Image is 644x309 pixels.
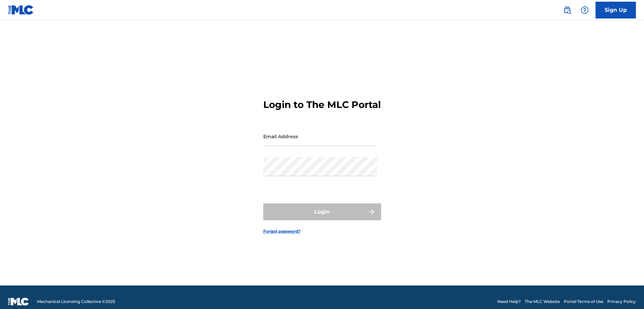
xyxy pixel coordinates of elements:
img: logo [8,298,29,306]
div: Help [578,3,591,17]
img: MLC Logo [8,5,34,15]
a: Need Help? [497,299,521,305]
a: The MLC Website [525,299,560,305]
a: Privacy Policy [607,299,636,305]
h3: Login to The MLC Portal [263,99,381,111]
a: Public Search [561,3,574,17]
span: Mechanical Licensing Collective © 2025 [37,299,115,305]
img: help [581,6,589,14]
img: search [563,6,571,14]
a: Portal Terms of Use [564,299,603,305]
a: Forgot password? [263,228,301,234]
a: Sign Up [596,2,636,18]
